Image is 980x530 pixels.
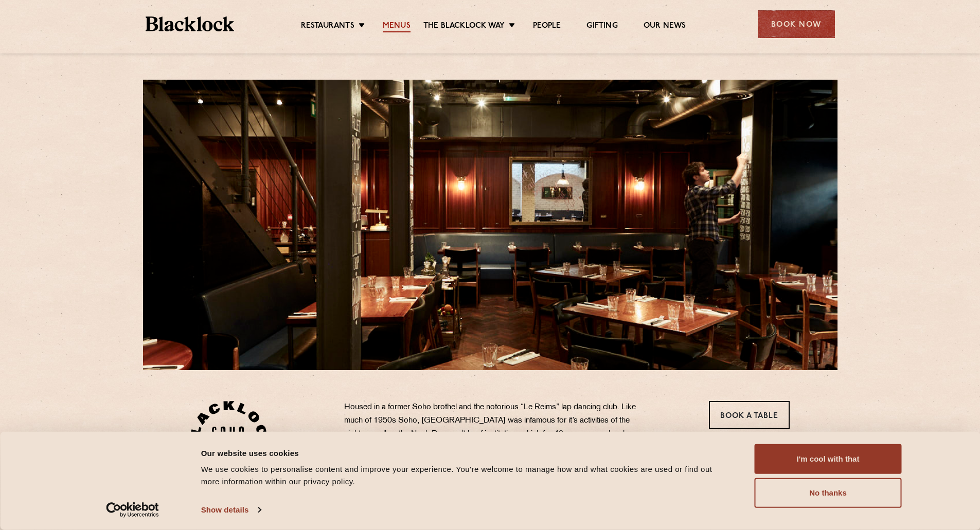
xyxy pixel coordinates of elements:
button: No thanks [755,478,902,508]
div: We use cookies to personalise content and improve your experience. You're welcome to manage how a... [201,463,732,488]
a: Book a Table [709,401,790,429]
div: Book Now [758,10,835,38]
a: Menus [383,21,411,32]
button: I'm cool with that [755,444,902,474]
img: Soho-stamp-default.svg [190,401,267,478]
a: Restaurants [301,21,354,32]
a: Show details [201,502,261,518]
a: Our News [644,21,686,32]
img: BL_Textured_Logo-footer-cropped.svg [146,16,235,31]
a: The Blacklock Way [423,21,505,32]
a: People [533,21,561,32]
a: Gifting [586,21,617,32]
div: Our website uses cookies [201,447,732,459]
a: Usercentrics Cookiebot - opens in a new window [87,502,177,518]
p: Housed in a former Soho brothel and the notorious “Le Reims” lap dancing club. Like much of 1950s... [344,401,648,494]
